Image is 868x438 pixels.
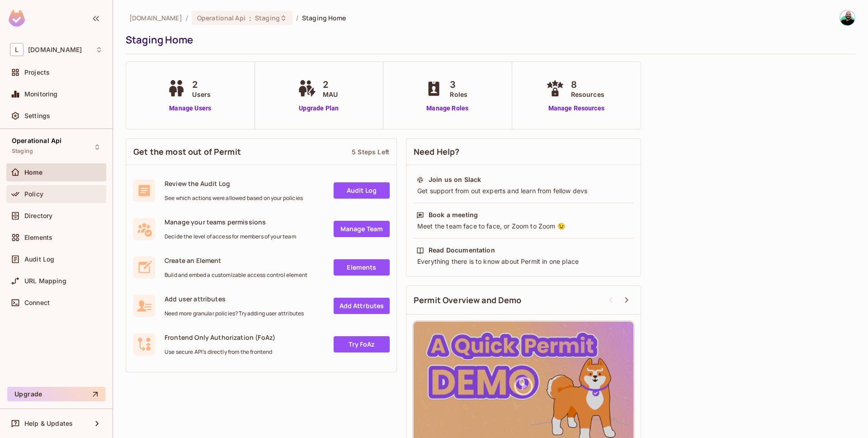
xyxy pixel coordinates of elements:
[544,104,609,113] a: Manage Resources
[12,148,33,155] span: Staging
[323,78,338,91] span: 2
[24,169,43,176] span: Home
[255,14,280,22] span: Staging
[334,259,390,276] a: Elements
[429,210,478,219] div: Book a meeting
[334,298,390,314] a: Add Attrbutes
[416,257,631,266] div: Everything there is to know about Permit in one place
[165,179,303,188] span: Review the Audit Log
[165,295,304,303] span: Add user attributes
[126,33,851,47] div: Staging Home
[840,10,855,25] img: Gonzalo Díaz
[24,299,50,306] span: Connect
[165,310,304,317] span: Need more granular policies? Try adding user attributes
[12,137,61,144] span: Operational Api
[24,69,50,76] span: Projects
[24,212,52,219] span: Directory
[28,46,82,53] span: Workspace: lakpa.cl
[186,14,188,22] li: /
[197,14,245,22] span: Operational Api
[165,256,307,265] span: Create an Element
[165,333,275,342] span: Frontend Only Authorization (FoAz)
[334,336,390,352] a: Try FoAz
[165,233,296,240] span: Decide the level of access for members of your team
[571,90,604,99] span: Resources
[24,277,66,285] span: URL Mapping
[450,90,467,99] span: Roles
[302,14,346,22] span: Staging Home
[323,90,338,99] span: MAU
[165,218,296,226] span: Manage your teams permissions
[10,43,24,56] span: L
[416,222,631,231] div: Meet the team face to face, or Zoom to Zoom 😉
[24,112,50,119] span: Settings
[414,146,460,157] span: Need Help?
[192,78,211,91] span: 2
[450,78,467,91] span: 3
[24,256,54,263] span: Audit Log
[296,104,342,113] a: Upgrade Plan
[429,246,495,255] div: Read Documentation
[24,420,73,427] span: Help & Updates
[24,90,58,98] span: Monitoring
[352,148,389,156] div: 5 Steps Left
[7,387,105,401] button: Upgrade
[334,182,390,199] a: Audit Log
[423,104,472,113] a: Manage Roles
[129,14,182,22] span: the active workspace
[192,90,211,99] span: Users
[165,195,303,202] span: See which actions were allowed based on your policies
[9,10,25,27] img: SReyMgAAAABJRU5ErkJggg==
[24,234,52,241] span: Elements
[416,186,631,195] div: Get support from out experts and learn from fellow devs
[429,175,481,184] div: Join us on Slack
[133,146,241,157] span: Get the most out of Permit
[296,14,298,22] li: /
[165,348,275,356] span: Use secure API's directly from the frontend
[334,221,390,237] a: Manage Team
[571,78,604,91] span: 8
[24,190,43,198] span: Policy
[165,104,215,113] a: Manage Users
[249,14,252,22] span: :
[414,295,522,306] span: Permit Overview and Demo
[165,271,307,279] span: Build and embed a customizable access control element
